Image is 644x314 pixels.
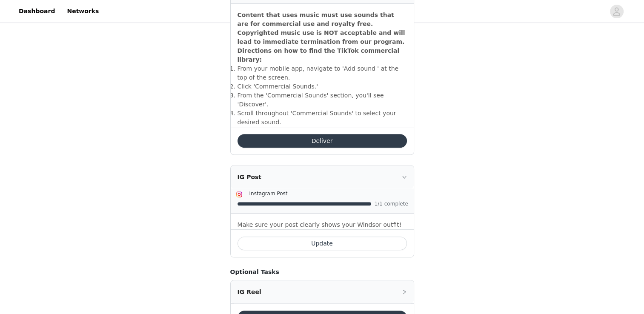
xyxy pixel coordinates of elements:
[238,91,407,109] li: ​From the 'Commercial Sounds' section, you'll see 'Discover'.
[238,237,407,250] button: Update
[238,134,407,148] button: Deliver
[14,2,60,21] a: Dashboard
[238,82,407,91] li: ​Click 'Commercial Sounds.'
[230,268,414,277] h4: Optional Tasks
[613,5,621,18] div: avatar
[238,11,405,63] strong: Content that uses music must use sounds that are for commercial use and royalty free. Copyrighted...
[238,109,407,127] li: ​Scroll throughout 'Commercial Sounds' to select your desired sound.
[236,191,243,198] img: Instagram Icon
[402,174,407,180] i: icon: right
[238,64,407,82] li: ​From your mobile app, navigate to 'Add sound ' at the top of the screen.
[249,191,288,197] span: Instagram Post
[238,220,407,229] p: Make sure your post clearly shows your Windsor outfit!
[375,201,409,206] span: 1/1 complete
[62,2,104,21] a: Networks
[231,280,414,303] div: icon: rightIG Reel
[402,289,407,294] i: icon: right
[231,166,414,188] div: icon: rightIG Post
